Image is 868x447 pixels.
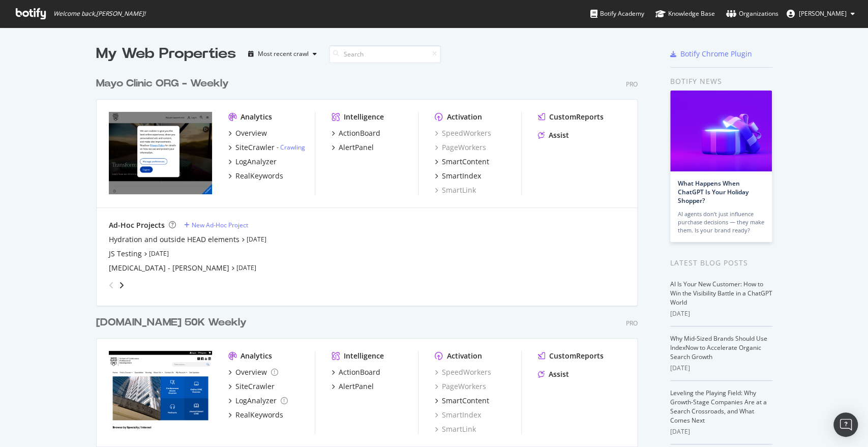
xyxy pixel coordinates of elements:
[344,112,384,122] div: Intelligence
[235,381,275,392] div: SiteCrawler
[235,142,275,153] div: SiteCrawler
[118,280,125,290] div: angle-right
[678,210,764,234] div: AI agents don’t just influence purchase decisions — they make them. Is your brand ready?
[442,171,481,181] div: SmartIndex
[670,309,772,318] div: [DATE]
[833,412,858,437] div: Open Intercom Messenger
[435,381,486,392] a: PageWorkers
[435,157,489,167] a: SmartContent
[680,49,752,59] div: Botify Chrome Plugin
[447,351,482,361] div: Activation
[109,112,212,194] img: mayoclinic.org
[228,396,288,406] a: LogAnalyzer
[435,142,486,153] a: PageWorkers
[105,277,118,293] div: angle-left
[96,76,233,91] a: Mayo Clinic ORG - Weekly
[538,130,569,140] a: Assist
[236,263,256,272] a: [DATE]
[549,351,604,361] div: CustomReports
[228,157,277,167] a: LogAnalyzer
[235,157,277,167] div: LogAnalyzer
[258,51,309,57] div: Most recent crawl
[670,334,767,361] a: Why Mid-Sized Brands Should Use IndexNow to Accelerate Organic Search Growth
[435,171,481,181] a: SmartIndex
[670,76,772,87] div: Botify news
[235,410,283,420] div: RealKeywords
[228,367,278,377] a: Overview
[435,424,476,434] a: SmartLink
[435,128,491,138] a: SpeedWorkers
[235,396,277,406] div: LogAnalyzer
[435,367,491,377] a: SpeedWorkers
[96,315,247,330] div: [DOMAIN_NAME] 50K Weekly
[538,369,569,379] a: Assist
[96,44,236,64] div: My Web Properties
[53,10,145,18] span: Welcome back, [PERSON_NAME] !
[678,179,749,205] a: What Happens When ChatGPT Is Your Holiday Shopper?
[235,128,267,138] div: Overview
[96,76,229,91] div: Mayo Clinic ORG - Weekly
[228,142,305,153] a: SiteCrawler- Crawling
[626,319,638,327] div: Pro
[339,128,380,138] div: ActionBoard
[332,128,380,138] a: ActionBoard
[192,221,248,229] div: New Ad-Hoc Project
[109,249,142,259] a: JS Testing
[109,351,212,433] img: ce.mayo.edu
[332,381,374,392] a: AlertPanel
[228,381,275,392] a: SiteCrawler
[244,46,321,62] button: Most recent crawl
[344,351,384,361] div: Intelligence
[277,143,305,152] div: -
[435,410,481,420] a: SmartIndex
[235,171,283,181] div: RealKeywords
[241,351,272,361] div: Analytics
[670,91,772,171] img: What Happens When ChatGPT Is Your Holiday Shopper?
[670,364,772,373] div: [DATE]
[447,112,482,122] div: Activation
[538,351,604,361] a: CustomReports
[549,369,569,379] div: Assist
[626,80,638,88] div: Pro
[184,221,248,229] a: New Ad-Hoc Project
[235,367,267,377] div: Overview
[670,389,767,425] a: Leveling the Playing Field: Why Growth-Stage Companies Are at a Search Crossroads, and What Comes...
[670,427,772,436] div: [DATE]
[670,280,772,307] a: AI Is Your New Customer: How to Win the Visibility Battle in a ChatGPT World
[109,263,229,273] a: [MEDICAL_DATA] - [PERSON_NAME]
[590,9,644,19] div: Botify Academy
[247,235,266,244] a: [DATE]
[442,396,489,406] div: SmartContent
[549,112,604,122] div: CustomReports
[435,185,476,195] a: SmartLink
[228,410,283,420] a: RealKeywords
[332,142,374,153] a: AlertPanel
[726,9,779,19] div: Organizations
[332,367,380,377] a: ActionBoard
[799,9,847,18] span: Jose Fausto Martinez
[329,45,441,63] input: Search
[655,9,715,19] div: Knowledge Base
[779,6,863,22] button: [PERSON_NAME]
[549,130,569,140] div: Assist
[228,128,267,138] a: Overview
[280,143,305,152] a: Crawling
[241,112,272,122] div: Analytics
[670,49,752,59] a: Botify Chrome Plugin
[339,142,374,153] div: AlertPanel
[109,234,240,245] a: Hydration and outside HEAD elements
[339,367,380,377] div: ActionBoard
[442,157,489,167] div: SmartContent
[96,315,251,330] a: [DOMAIN_NAME] 50K Weekly
[149,249,169,258] a: [DATE]
[435,396,489,406] a: SmartContent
